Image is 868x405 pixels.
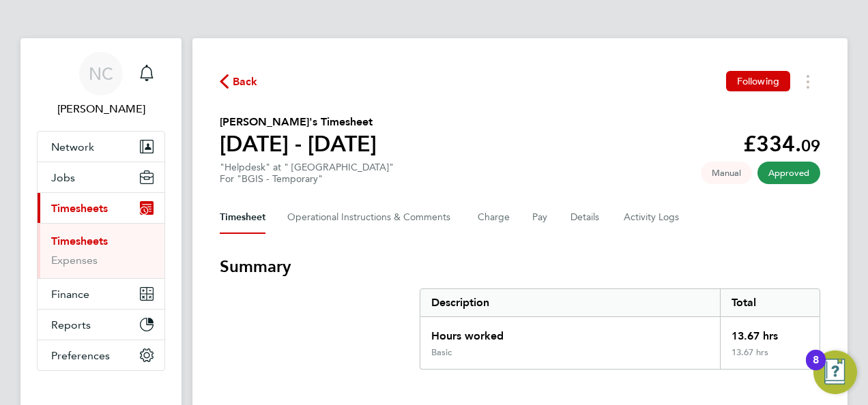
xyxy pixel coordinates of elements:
[233,74,258,90] span: Back
[624,201,681,234] button: Activity Logs
[743,131,820,157] app-decimal: £334.
[570,201,602,234] button: Details
[51,288,89,301] span: Finance
[220,173,394,185] div: For "BGIS - Temporary"
[813,350,857,394] button: Open Resource Center, 8 new notifications
[532,201,549,234] button: Pay
[720,317,820,347] div: 13.67 hrs
[220,130,377,157] h1: [DATE] - [DATE]
[431,347,452,358] div: Basic
[478,201,510,234] button: Charge
[37,101,165,117] span: Naomi Conn
[796,71,820,92] button: Timesheets Menu
[420,288,820,370] div: Summary
[220,256,820,277] h3: Summary
[38,279,164,309] button: Finance
[726,71,790,91] button: Following
[287,201,456,234] button: Operational Instructions & Comments
[38,223,164,278] div: Timesheets
[51,318,91,331] span: Reports
[51,235,108,247] a: Timesheets
[701,162,752,184] span: This timesheet was manually created.
[38,132,164,162] button: Network
[720,289,820,316] div: Total
[801,136,820,155] span: 09
[720,347,820,369] div: 13.67 hrs
[51,254,98,267] a: Expenses
[220,162,394,185] div: "Helpdesk" at " [GEOGRAPHIC_DATA]"
[757,162,820,184] span: This timesheet has been approved.
[420,289,720,316] div: Description
[51,140,94,153] span: Network
[89,65,113,82] span: NC
[38,310,164,340] button: Reports
[38,193,164,223] button: Timesheets
[220,73,258,90] button: Back
[38,340,164,370] button: Preferences
[38,162,164,192] button: Jobs
[51,202,108,215] span: Timesheets
[420,317,720,347] div: Hours worked
[220,201,265,234] button: Timesheet
[220,114,377,130] h2: [PERSON_NAME]'s Timesheet
[737,75,779,87] span: Following
[37,52,165,117] a: NC[PERSON_NAME]
[813,360,819,378] div: 8
[51,171,75,184] span: Jobs
[51,349,110,362] span: Preferences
